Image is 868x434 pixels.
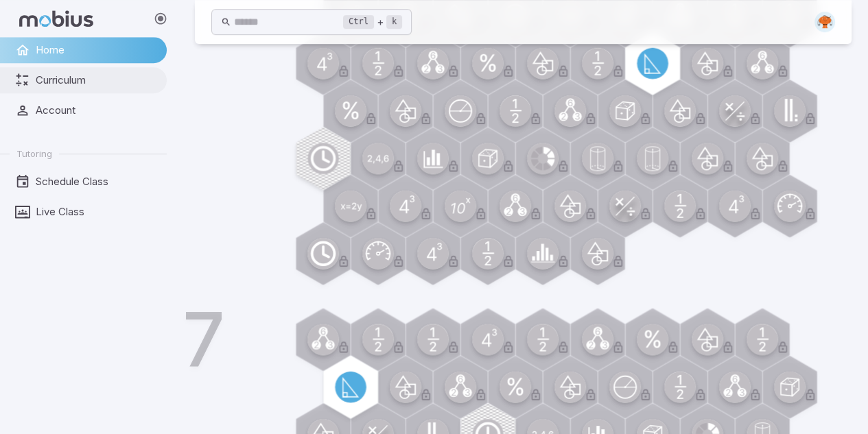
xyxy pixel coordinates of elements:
[183,302,225,376] h1: 7
[386,15,402,29] kbd: k
[36,204,157,219] span: Live Class
[814,12,835,32] img: oval.svg
[36,174,157,189] span: Schedule Class
[343,15,374,29] kbd: Ctrl
[36,103,157,118] span: Account
[36,73,157,88] span: Curriculum
[36,43,157,58] span: Home
[16,147,52,160] span: Tutoring
[343,14,402,30] div: +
